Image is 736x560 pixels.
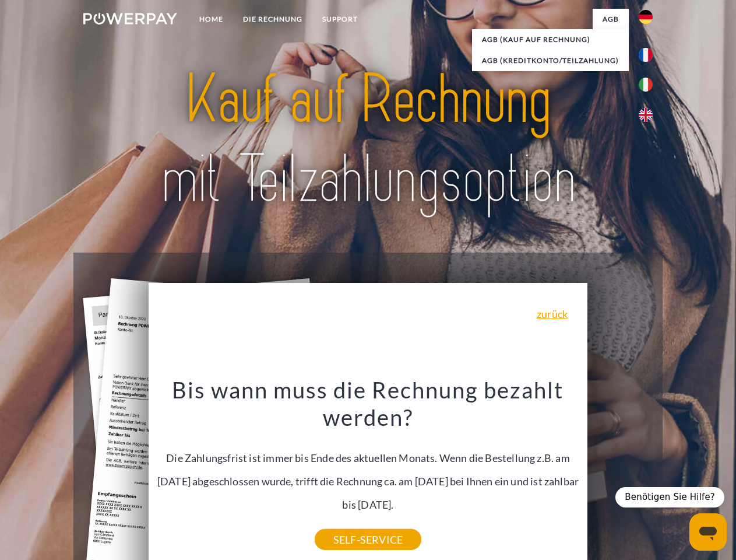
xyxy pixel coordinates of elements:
[639,48,653,62] img: fr
[156,376,581,540] div: Die Zahlungsfrist ist immer bis Ende des aktuellen Monats. Wenn die Bestellung z.B. am [DATE] abg...
[111,56,625,223] img: title-powerpay_de.svg
[156,376,581,432] h3: Bis wann muss die Rechnung bezahlt werden?
[312,9,368,30] a: SUPPORT
[639,108,653,122] img: en
[639,78,653,92] img: it
[639,10,653,24] img: de
[593,9,629,30] a: agb
[83,13,177,24] img: logo-powerpay-white.svg
[472,29,629,50] a: AGB (Kauf auf Rechnung)
[689,513,727,551] iframe: Schaltfläche zum Öffnen des Messaging-Fensters; Konversation läuft
[537,309,568,319] a: zurück
[189,9,233,30] a: Home
[315,529,421,550] a: SELF-SERVICE
[233,9,312,30] a: DIE RECHNUNG
[615,487,724,508] div: Benötigen Sie Hilfe?
[472,50,629,71] a: AGB (Kreditkonto/Teilzahlung)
